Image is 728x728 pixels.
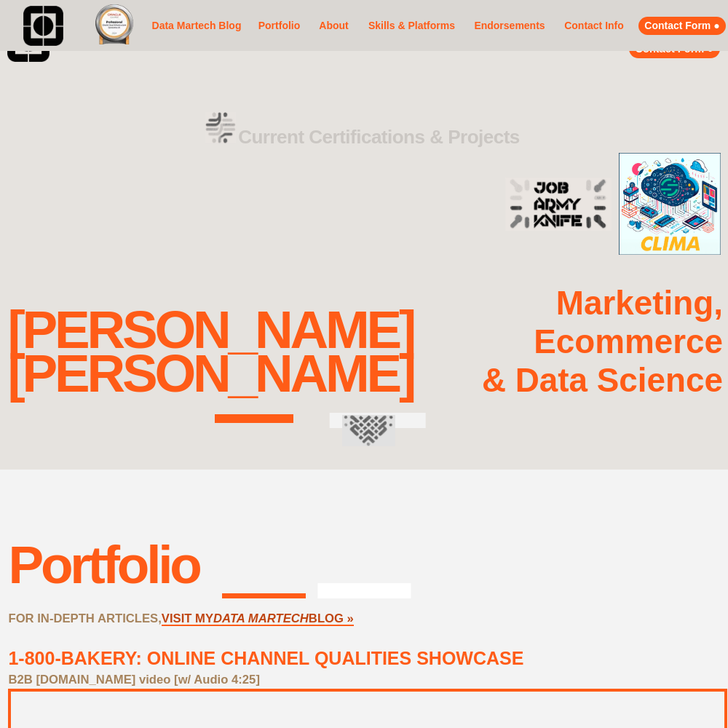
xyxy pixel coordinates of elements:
a: Skills & Platforms [364,10,459,42]
a: Contact Form ● [638,17,726,35]
a: Data Martech Blog [149,5,244,47]
strong: Ecommerce [534,323,723,360]
a: About [314,17,353,35]
iframe: Chat Widget [655,658,728,728]
strong: B2B [DOMAIN_NAME] video [w/ Audio 4:25] [8,673,259,687]
strong: FOR IN-DEPTH ARTICLES, [8,612,161,625]
strong: & Data Science [482,362,723,399]
a: 1-800-BAKERY: ONLINE CHANNEL QUALITIES SHOWCASE [8,648,523,668]
a: BLOG » [309,612,354,626]
a: Portfolio [255,10,304,42]
strong: Marketing, [556,285,723,322]
a: VISIT MY [162,612,213,626]
div: [PERSON_NAME] [PERSON_NAME] [7,308,414,396]
a: Endorsements [470,17,549,35]
a: DATA MARTECH [213,612,309,626]
strong: Current Certifications & Projects [238,126,520,148]
div: Portfolio [8,534,199,595]
a: Contact Info [560,17,628,35]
